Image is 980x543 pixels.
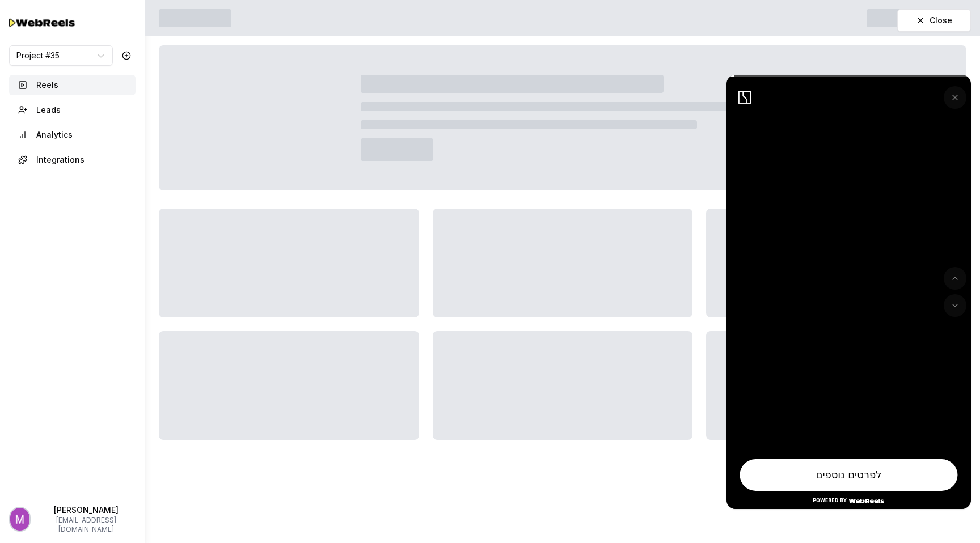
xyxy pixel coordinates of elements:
button: Analytics [9,125,136,145]
button: Integrations [9,150,136,170]
p: [EMAIL_ADDRESS][DOMAIN_NAME] [37,516,136,534]
div: Powered by [813,498,846,504]
button: Reels [9,75,136,95]
p: [PERSON_NAME] [37,504,136,516]
button: לפרטים נוספים [740,459,957,491]
button: Leads [9,100,136,120]
img: Profile picture [10,508,29,531]
button: Powered by [726,493,971,509]
button: Profile picture[PERSON_NAME][EMAIL_ADDRESS][DOMAIN_NAME] [9,504,136,534]
img: https://zxvuoxmfyjxdlukmbnov.supabase.co/storage/v1/object/public/webreels-content/projects/37c9a... [731,84,758,111]
button: Close [897,9,971,32]
img: Testimo [9,15,77,30]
